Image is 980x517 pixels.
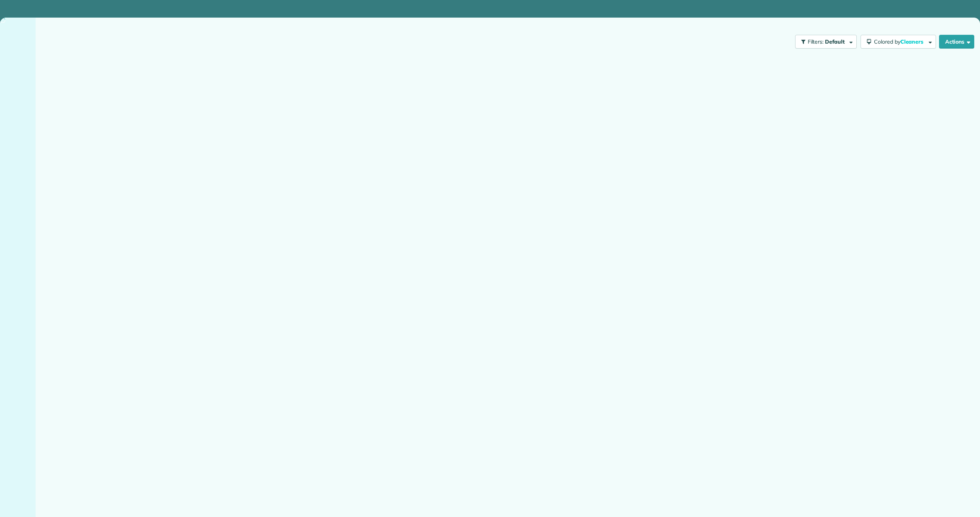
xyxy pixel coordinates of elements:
span: Cleaners [900,38,925,45]
span: Filters: [808,38,824,45]
button: Colored byCleaners [861,35,936,49]
button: Actions [939,35,974,49]
button: Filters: Default [795,35,857,49]
span: Default [825,38,845,45]
span: Colored by [874,38,926,45]
a: Filters: Default [791,35,857,49]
